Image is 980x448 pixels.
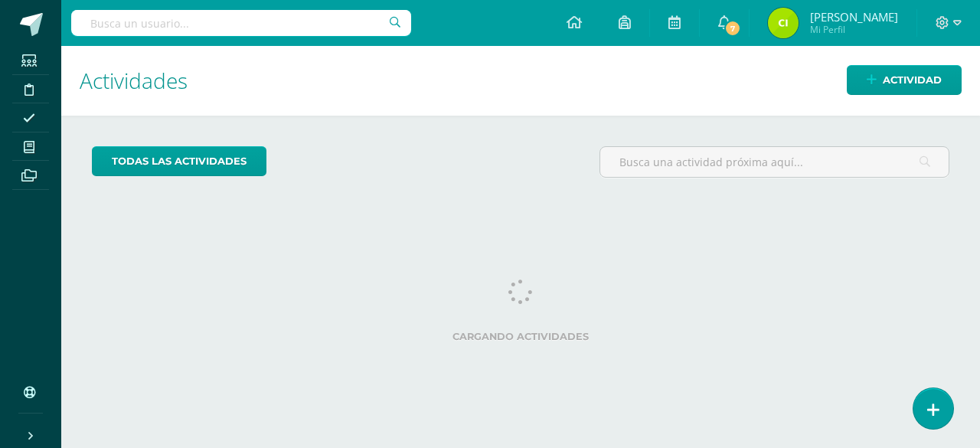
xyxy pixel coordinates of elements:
input: Busca un usuario... [71,10,411,36]
span: 7 [724,20,741,37]
a: Actividad [847,65,962,95]
label: Cargando actividades [92,331,949,342]
a: todas las Actividades [92,146,266,176]
img: fe63d9e7615476f3086b247c565f807d.png [768,8,799,38]
span: [PERSON_NAME] [810,9,898,25]
input: Busca una actividad próxima aquí... [600,147,949,177]
span: Mi Perfil [810,23,898,36]
h1: Actividades [80,46,962,116]
span: Actividad [883,66,942,94]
